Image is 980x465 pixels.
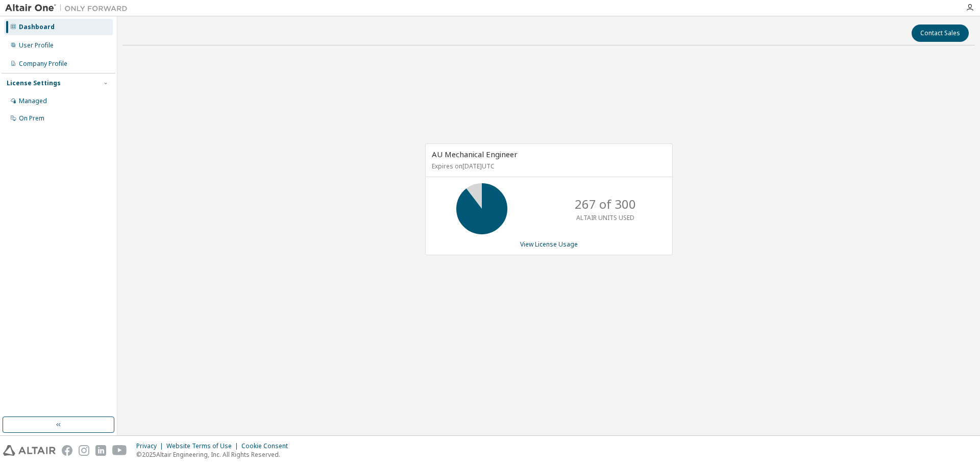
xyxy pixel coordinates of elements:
[432,149,518,159] span: AU Mechanical Engineer
[912,25,969,42] button: Contact Sales
[576,213,634,222] p: ALTAIR UNITS USED
[7,79,61,87] div: License Settings
[136,442,166,450] div: Privacy
[3,445,56,456] img: altair_logo.svg
[79,445,89,456] img: instagram.svg
[5,3,133,13] img: Altair One
[166,442,241,450] div: Website Terms of Use
[432,162,664,170] p: Expires on [DATE] UTC
[19,97,47,105] div: Managed
[241,442,294,450] div: Cookie Consent
[19,114,44,123] div: On Prem
[19,60,67,68] div: Company Profile
[19,23,55,31] div: Dashboard
[62,445,72,456] img: facebook.svg
[95,445,106,456] img: linkedin.svg
[520,240,578,249] a: View License Usage
[19,41,54,50] div: User Profile
[112,445,127,456] img: youtube.svg
[136,450,294,459] p: © 2025 Altair Engineering, Inc. All Rights Reserved.
[575,195,636,213] p: 267 of 300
